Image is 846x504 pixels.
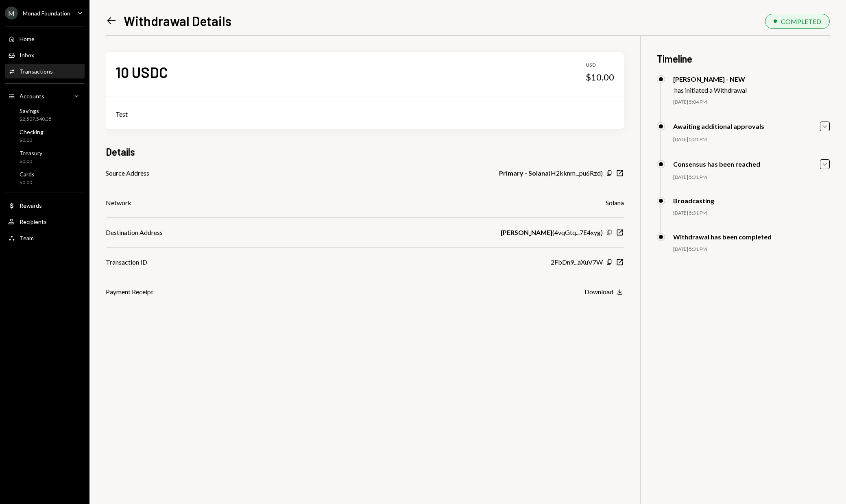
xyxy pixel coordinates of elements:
div: $0.00 [20,179,35,186]
div: ( H2kknm...pu6Rzd ) [499,168,603,178]
h3: Timeline [657,52,830,65]
button: Download [584,288,624,297]
div: Test [116,109,614,119]
b: Primary - Solana [499,168,549,178]
div: Transactions [20,68,53,75]
div: Network [106,198,131,208]
div: Recipients [20,218,47,225]
div: Savings [20,107,52,114]
div: [DATE] 5:31 PM [673,136,830,143]
div: Download [584,288,613,295]
a: Recipients [5,214,85,229]
div: Checking [20,128,44,135]
a: Savings$2,507,540.35 [5,105,85,124]
div: $2,507,540.35 [20,116,52,123]
div: USD [586,62,614,69]
div: Source Address [106,168,149,178]
div: Transaction ID [106,257,147,267]
div: [DATE] 5:04 PM [673,99,830,106]
div: Consensus has been reached [673,160,760,168]
a: Accounts [5,89,85,103]
div: has initiated a Withdrawal [674,86,747,94]
div: Awaiting additional approvals [673,122,764,130]
div: COMPLETED [781,17,821,25]
div: $0.00 [20,137,44,144]
div: Team [20,235,34,241]
div: $10.00 [586,72,614,83]
b: [PERSON_NAME] [501,228,552,237]
div: Solana [606,198,624,208]
div: Cards [20,171,35,178]
div: Payment Receipt [106,287,153,297]
div: Inbox [20,52,34,59]
div: Broadcasting [673,197,714,204]
a: Cards$0.00 [5,168,85,188]
a: Team [5,230,85,245]
a: Checking$0.00 [5,126,85,146]
a: Treasury$0.00 [5,147,85,167]
div: [DATE] 5:31 PM [673,210,830,217]
div: M [5,7,18,20]
h3: Details [106,145,135,159]
div: [DATE] 5:31 PM [673,246,830,253]
div: Monad Foundation [23,10,70,17]
a: Home [5,31,85,46]
a: Rewards [5,198,85,213]
div: Accounts [20,93,44,100]
div: Withdrawal has been completed [673,233,772,241]
a: Transactions [5,64,85,78]
a: Inbox [5,48,85,62]
div: 2FbDn9...aXuV7W [551,257,603,267]
h1: Withdrawal Details [124,13,231,29]
div: Destination Address [106,228,163,237]
div: [PERSON_NAME] - NEW [673,75,747,83]
div: Rewards [20,202,42,209]
div: $0.00 [20,158,42,165]
div: Home [20,35,35,42]
div: [DATE] 5:31 PM [673,174,830,181]
div: 10 USDC [116,63,168,81]
div: Treasury [20,150,42,156]
div: ( 4vqGtq...7E4xyg ) [501,228,603,237]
